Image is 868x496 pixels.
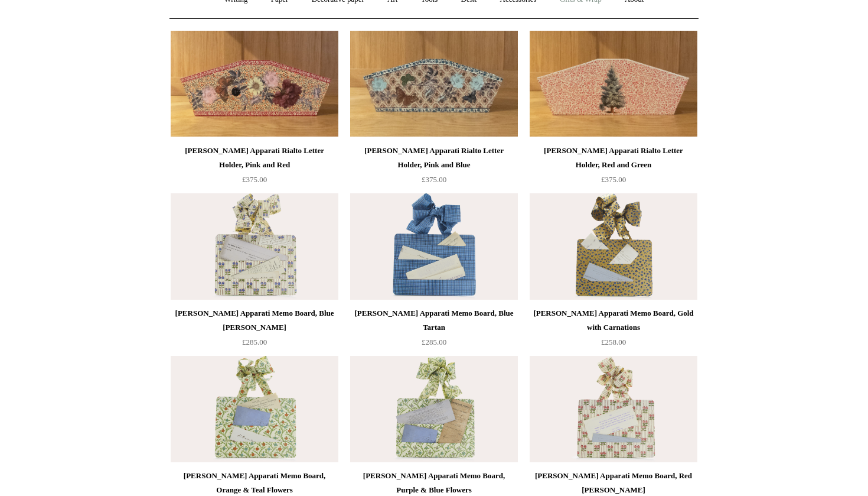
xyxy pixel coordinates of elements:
[171,356,338,462] a: Scanlon Apparati Memo Board, Orange & Teal Flowers Scanlon Apparati Memo Board, Orange & Teal Flo...
[174,144,335,172] div: [PERSON_NAME] Apparati Rialto Letter Holder, Pink and Red
[171,144,338,192] a: [PERSON_NAME] Apparati Rialto Letter Holder, Pink and Red £375.00
[422,175,446,184] span: £375.00
[171,193,338,300] a: Scanlon Apparati Memo Board, Blue Berry Scanlon Apparati Memo Board, Blue Berry
[533,306,694,335] div: [PERSON_NAME] Apparati Memo Board, Gold with Carnations
[350,356,518,462] a: Scanlon Apparati Memo Board, Purple & Blue Flowers Scanlon Apparati Memo Board, Purple & Blue Flo...
[530,356,697,462] img: Scanlon Apparati Memo Board, Red Berry
[350,144,518,192] a: [PERSON_NAME] Apparati Rialto Letter Holder, Pink and Blue £375.00
[530,144,697,192] a: [PERSON_NAME] Apparati Rialto Letter Holder, Red and Green £375.00
[242,175,267,184] span: £375.00
[350,356,518,462] img: Scanlon Apparati Memo Board, Purple & Blue Flowers
[174,306,335,335] div: [PERSON_NAME] Apparati Memo Board, Blue [PERSON_NAME]
[350,31,518,137] img: Scanlon Apparati Rialto Letter Holder, Pink and Blue
[530,193,697,300] a: Scanlon Apparati Memo Board, Gold with Carnations Scanlon Apparati Memo Board, Gold with Carnations
[530,31,697,137] a: Scanlon Apparati Rialto Letter Holder, Red and Green Scanlon Apparati Rialto Letter Holder, Red a...
[601,175,626,184] span: £375.00
[530,306,697,355] a: [PERSON_NAME] Apparati Memo Board, Gold with Carnations £258.00
[171,31,338,137] img: Scanlon Apparati Rialto Letter Holder, Pink and Red
[350,193,518,300] img: Scanlon Apparati Memo Board, Blue Tartan
[353,306,515,335] div: [PERSON_NAME] Apparati Memo Board, Blue Tartan
[533,144,694,172] div: [PERSON_NAME] Apparati Rialto Letter Holder, Red and Green
[171,356,338,462] img: Scanlon Apparati Memo Board, Orange & Teal Flowers
[353,144,515,172] div: [PERSON_NAME] Apparati Rialto Letter Holder, Pink and Blue
[171,306,338,355] a: [PERSON_NAME] Apparati Memo Board, Blue [PERSON_NAME] £285.00
[171,31,338,137] a: Scanlon Apparati Rialto Letter Holder, Pink and Red Scanlon Apparati Rialto Letter Holder, Pink a...
[530,356,697,462] a: Scanlon Apparati Memo Board, Red Berry Scanlon Apparati Memo Board, Red Berry
[422,338,446,346] span: £285.00
[350,31,518,137] a: Scanlon Apparati Rialto Letter Holder, Pink and Blue Scanlon Apparati Rialto Letter Holder, Pink ...
[530,193,697,300] img: Scanlon Apparati Memo Board, Gold with Carnations
[242,338,267,346] span: £285.00
[601,338,626,346] span: £258.00
[350,193,518,300] a: Scanlon Apparati Memo Board, Blue Tartan Scanlon Apparati Memo Board, Blue Tartan
[350,306,518,355] a: [PERSON_NAME] Apparati Memo Board, Blue Tartan £285.00
[171,193,338,300] img: Scanlon Apparati Memo Board, Blue Berry
[530,31,697,137] img: Scanlon Apparati Rialto Letter Holder, Red and Green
